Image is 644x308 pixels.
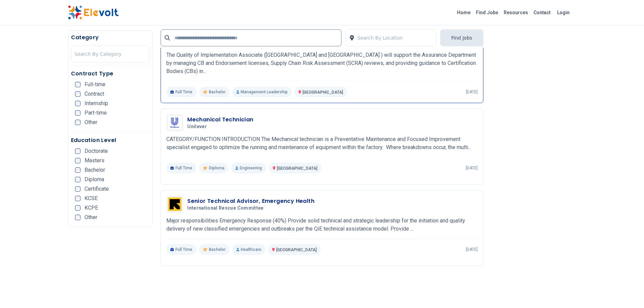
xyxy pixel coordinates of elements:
[209,165,224,171] span: Diploma
[466,165,478,171] p: [DATE]
[466,247,478,252] p: [DATE]
[187,124,207,130] span: Unilever
[71,33,150,42] h5: Category
[166,217,478,233] p: Major responsibilities Emergency Response (40%) Provide solid technical and strategic leadership ...
[75,186,80,192] input: Certificate
[85,110,107,116] span: Part-time
[168,116,182,129] img: Unilever
[85,196,98,201] span: KCSE
[85,158,104,163] span: Masters
[209,89,225,95] span: Bachelor
[75,158,80,163] input: Masters
[75,101,80,106] input: Internship
[531,7,553,18] a: Contact
[166,51,478,75] p: The Quality of Implementation Associate ([GEOGRAPHIC_DATA] and [GEOGRAPHIC_DATA] ) will support t...
[75,167,80,173] input: Bachelor
[85,205,98,211] span: KCPE
[71,70,150,78] h5: Contract Type
[85,186,109,192] span: Certificate
[473,7,501,18] a: Find Jobs
[75,177,80,182] input: Diploma
[501,7,531,18] a: Resources
[85,120,97,125] span: Other
[231,163,266,173] p: Engineering
[454,7,473,18] a: Home
[75,205,80,211] input: KCPE
[492,85,576,288] iframe: Advertisement
[553,6,574,19] a: Login
[166,114,478,173] a: UnileverMechanical TechnicianUnileverCATEGORY/FUNCTION INTRODUCTION The Mechanical technician is ...
[466,89,478,95] p: [DATE]
[610,276,644,308] iframe: Chat Widget
[166,87,196,97] p: Full Time
[75,196,80,201] input: KCSE
[85,148,108,154] span: Doctorate
[209,247,225,252] span: Bachelor
[166,196,478,255] a: International Rescue CommitteeSenior Technical Advisor, Emergency HealthInternational Rescue Comm...
[166,135,478,151] p: CATEGORY/FUNCTION INTRODUCTION The Mechanical technician is a Preventative Maintenance and Focuse...
[232,244,265,255] p: Healthcare
[168,197,182,211] img: International Rescue Committee
[75,215,80,220] input: Other
[85,82,105,87] span: Full-time
[75,120,80,125] input: Other
[187,116,253,124] h3: Mechanical Technician
[75,82,80,87] input: Full-time
[71,136,150,144] h5: Education Level
[232,87,292,97] p: Management Leadership
[75,110,80,116] input: Part-time
[85,177,104,182] span: Diploma
[85,215,97,220] span: Other
[85,101,108,106] span: Internship
[187,205,264,211] span: International Rescue Committee
[166,244,196,255] p: Full Time
[85,167,105,173] span: Bachelor
[187,197,314,205] h3: Senior Technical Advisor, Emergency Health
[75,91,80,97] input: Contract
[75,148,80,154] input: Doctorate
[68,5,119,20] img: Elevolt
[276,247,317,252] span: [GEOGRAPHIC_DATA]
[277,166,317,171] span: [GEOGRAPHIC_DATA]
[303,90,343,95] span: [GEOGRAPHIC_DATA]
[440,29,483,46] button: Find Jobs
[166,163,196,173] p: Full Time
[166,30,478,97] a: Rainforest AllianceQuality Of Implementation AssociateRainforest AllianceThe Quality of Implement...
[85,91,104,97] span: Contract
